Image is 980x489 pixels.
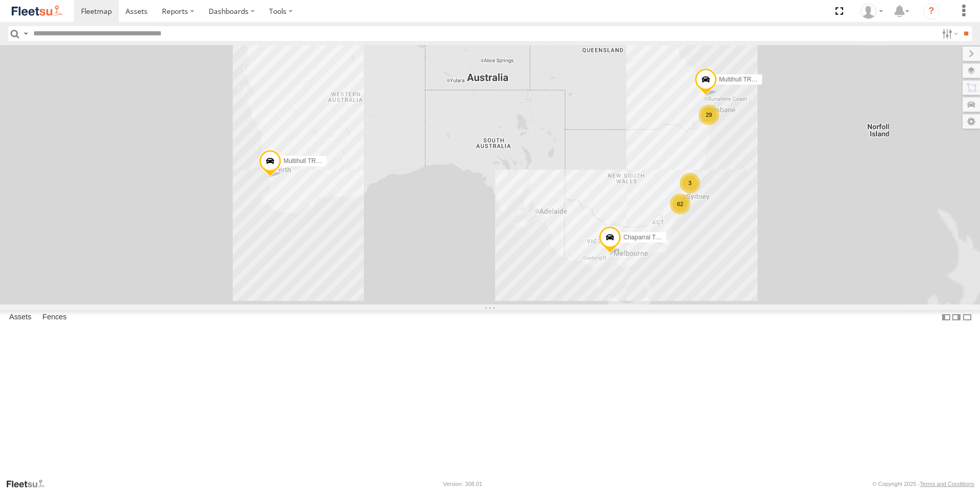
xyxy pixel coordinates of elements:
i: ? [923,3,940,19]
img: fleetsu-logo-horizontal.svg [10,4,64,18]
span: Chaparral TR61758 [623,234,677,241]
label: Search Filter Options [938,26,960,41]
a: Terms and Conditions [920,481,974,487]
div: Adele Hardman [857,4,887,19]
label: Map Settings [963,114,980,129]
div: 62 [670,194,690,214]
a: Visit our Website [6,479,53,489]
label: Hide Summary Table [962,310,972,325]
label: Dock Summary Table to the Right [951,310,962,325]
label: Fences [37,310,72,324]
div: Version: 308.01 [443,481,482,487]
label: Assets [4,310,36,324]
div: 3 [680,173,700,193]
div: 29 [699,105,719,125]
span: Multihull TR72516 [719,76,769,83]
span: Multihull TR68172 [283,158,333,165]
div: © Copyright 2025 - [872,481,974,487]
label: Dock Summary Table to the Left [941,310,951,325]
label: Search Query [22,26,30,41]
